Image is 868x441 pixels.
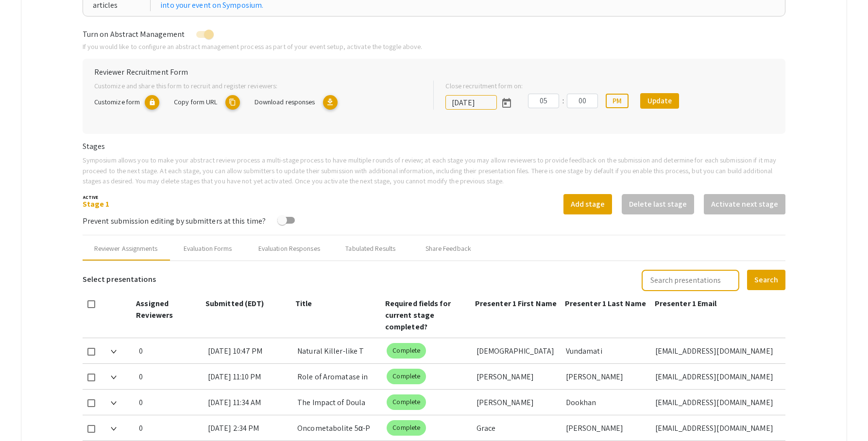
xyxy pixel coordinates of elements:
span: Submitted (EDT) [205,298,264,309]
div: 0 [139,390,200,415]
div: [EMAIL_ADDRESS][DOMAIN_NAME] [655,364,778,389]
span: Download responses [255,97,315,106]
button: PM [606,94,629,108]
span: Assigned Reviewers [136,298,173,320]
button: Search [747,270,785,290]
input: Minutes [567,94,598,108]
div: Evaluation Responses [258,244,320,254]
mat-chip: Complete [387,420,426,436]
span: Required fields for current stage completed? [385,298,451,332]
span: Presenter 1 First Name [475,298,557,309]
div: : [559,95,567,107]
div: [EMAIL_ADDRESS][DOMAIN_NAME] [655,338,778,363]
div: 0 [139,338,200,363]
div: [PERSON_NAME] [566,364,647,389]
button: Open calendar [497,93,516,113]
mat-icon: Export responses [323,95,338,110]
button: Activate next stage [704,194,785,214]
input: Hours [528,94,559,108]
p: Customize and share this form to recruit and register reviewers: [94,81,418,91]
div: Grace [477,415,558,441]
div: Natural Killer-like T Cells and Longevity: A Comparative Analysis [297,338,379,363]
img: Expand arrow [111,401,117,405]
mat-icon: copy URL [225,95,240,110]
div: Role of Aromatase in the Conversion of 11-Oxyandrogens to Estrogens: Mechanisms and Implications [297,364,379,389]
mat-chip: Complete [387,369,426,384]
div: Vundamati [566,338,647,363]
mat-chip: Complete [387,343,426,359]
div: 0 [139,364,200,389]
img: Expand arrow [111,427,117,431]
img: Expand arrow [111,376,117,379]
div: [DATE] 11:34 AM [208,390,289,415]
div: [EMAIL_ADDRESS][DOMAIN_NAME] [655,415,778,441]
h6: Reviewer Recruitment Form [94,67,774,77]
span: Presenter 1 Last Name [565,298,646,309]
div: [PERSON_NAME] [566,415,647,441]
iframe: Chat [7,397,41,434]
div: Reviewer Assignments [94,244,157,254]
span: Title [295,298,312,309]
span: Turn on Abstract Management [83,29,185,39]
div: [DATE] 10:47 PM [208,338,289,363]
div: [EMAIL_ADDRESS][DOMAIN_NAME] [655,390,778,415]
img: Expand arrow [111,350,117,354]
button: Add stage [563,194,612,214]
span: Copy form URL [174,97,217,106]
div: Dookhan [566,390,647,415]
div: Tabulated Results [345,244,395,254]
div: Share Feedback [425,244,471,254]
div: Evaluation Forms [184,244,232,254]
div: [DATE] 11:10 PM [208,364,289,389]
span: Prevent submission editing by submitters at this time? [83,216,266,226]
div: Oncometabolite 5α-P Imbalance Through Altered Mammary [MEDICAL_DATA] Metabolism: A Biomarker and ... [297,415,379,441]
span: Presenter 1 Email [655,298,717,309]
p: Symposium allows you to make your abstract review process a multi-stage process to have multiple ... [83,155,785,186]
div: [PERSON_NAME] [477,390,558,415]
div: 0 [139,415,200,441]
p: If you would like to configure an abstract management process as part of your event setup, activa... [83,41,785,52]
span: Customize form [94,97,140,106]
mat-icon: lock [145,95,159,110]
h6: Stages [83,142,785,151]
input: Search presentations [642,270,739,291]
mat-chip: Complete [387,394,426,410]
h6: Select presentations [83,269,156,290]
button: Update [640,93,679,109]
label: Close recruitment form on: [445,81,523,91]
button: Delete last stage [622,194,694,214]
div: [PERSON_NAME] [477,364,558,389]
div: [DEMOGRAPHIC_DATA] [477,338,558,363]
div: [DATE] 2:34 PM [208,415,289,441]
a: Stage 1 [83,199,110,209]
div: The Impact of Doula Support on Maternal Mental Health, NeonatalOutcomes, and Epidural Use: Correl... [297,390,379,415]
